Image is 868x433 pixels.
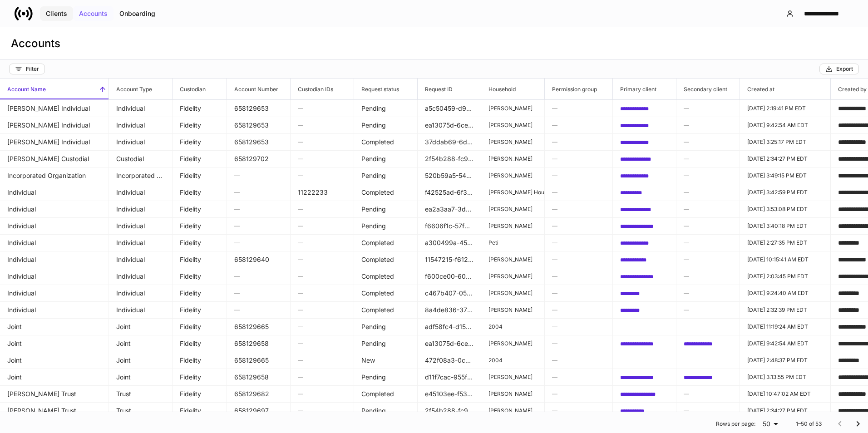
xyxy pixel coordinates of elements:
[488,155,537,162] p: [PERSON_NAME]
[298,205,346,213] h6: —
[747,172,823,179] p: [DATE] 3:49:15 PM EDT
[354,150,418,167] td: Pending
[613,285,676,302] td: 2ae7181e-5854-497b-b13a-608e82311aea
[354,133,418,151] td: Completed
[747,239,823,246] p: [DATE] 2:27:35 PM EDT
[747,374,823,381] p: [DATE] 3:13:55 PM EDT
[552,305,605,314] h6: —
[684,238,732,247] h6: —
[234,289,283,297] h6: —
[684,138,732,146] h6: —
[488,357,537,364] p: 2004
[418,251,481,268] td: 11547215-f612-4b67-aa73-19507cf5f8b4
[109,234,173,251] td: Individual
[488,122,537,129] p: [PERSON_NAME]
[613,150,676,167] td: 971347ad-bcb4-45a3-aa8f-312f4f77280a
[747,340,823,347] p: [DATE] 9:42:54 AM EDT
[234,171,283,180] h6: —
[488,407,537,414] p: [PERSON_NAME]
[79,10,108,17] div: Accounts
[234,221,283,230] h6: —
[552,406,605,415] h6: —
[488,323,537,330] p: 2004
[298,138,346,146] h6: —
[747,273,823,280] p: [DATE] 2:03:45 PM EDT
[119,10,155,17] div: Onboarding
[552,255,605,264] h6: —
[613,318,676,335] td: 03e050b3-b3a5-4c25-a556-7c92171941d3
[552,339,605,348] h6: —
[291,85,333,93] h6: Custodian IDs
[684,188,732,197] h6: —
[109,251,173,268] td: Individual
[418,301,481,319] td: 8a4de836-3778-4df3-a953-76ad04519151
[291,79,354,99] span: Custodian IDs
[40,6,73,21] button: Clients
[227,385,291,403] td: 658129682
[613,352,676,369] td: 20336bff-adb1-40d9-8ef5-d76bf57968c8
[552,104,605,113] h6: —
[488,290,537,297] p: [PERSON_NAME]
[613,117,676,134] td: 8869d211-28ce-4ecf-abfb-058d39b07e00
[298,238,346,247] h6: —
[684,305,732,314] h6: —
[740,100,831,117] td: 2025-09-10T18:19:41.522Z
[740,117,831,134] td: 2025-09-11T13:42:54.124Z
[488,374,537,381] p: [PERSON_NAME]
[9,64,45,74] button: Filter
[488,239,537,246] p: Peti
[418,352,481,369] td: 472f08a3-0ca5-479f-8e5c-c0b691544fed
[488,340,537,347] p: [PERSON_NAME]
[747,323,823,330] p: [DATE] 11:19:24 AM EDT
[747,138,823,146] p: [DATE] 3:25:17 PM EDT
[740,352,831,369] td: 2025-09-12T18:48:37.441Z
[552,221,605,230] h6: —
[298,356,346,364] h6: —
[418,268,481,285] td: f600ce00-602a-47f5-aa61-1b92abfb3906
[298,339,346,348] h6: —
[109,217,173,235] td: Individual
[113,6,161,21] button: Onboarding
[173,133,227,151] td: Fidelity
[227,117,291,134] td: 658129653
[552,322,605,331] h6: —
[354,285,418,302] td: Completed
[740,184,831,201] td: 2025-08-28T19:42:59.893Z
[173,117,227,134] td: Fidelity
[716,420,755,428] p: Rows per page:
[747,122,823,129] p: [DATE] 9:42:54 AM EDT
[418,201,481,218] td: ea2a3aa7-3d13-4202-b826-6a6e5f06649c
[354,167,418,184] td: Pending
[173,150,227,167] td: Fidelity
[418,318,481,335] td: adf58fc4-d152-4a7f-ae4a-a6a3221f91a7
[354,184,418,201] td: Completed
[613,133,676,151] td: bad6fd97-4fec-4bec-8f1a-796c3003a570
[796,420,822,428] p: 1–50 of 53
[354,201,418,218] td: Pending
[684,389,732,398] h6: —
[684,154,732,163] h6: —
[418,285,481,302] td: c467b407-0555-4ae0-950d-57976260834b
[109,385,173,403] td: Trust
[109,335,173,352] td: Joint
[613,100,676,117] td: 40d475b4-efe9-462f-a1e6-cbfa5303f133
[613,201,676,218] td: 6fbe8b0b-1b8e-409b-812a-ed3688de566b
[227,85,278,93] h6: Account Number
[298,104,346,113] h6: —
[819,64,859,74] button: Export
[759,419,781,428] div: 50
[613,251,676,268] td: 479f3760-851d-43a7-80e5-a152d5d6a905
[418,150,481,167] td: 2f54b288-fc92-448c-a9da-5e3a3dbbedad
[173,268,227,285] td: Fidelity
[109,352,173,369] td: Joint
[684,272,732,280] h6: —
[552,154,605,163] h6: —
[740,335,831,352] td: 2025-09-11T13:42:54.127Z
[747,407,823,414] p: [DATE] 2:34:27 PM EDT
[740,150,831,167] td: 2025-09-09T18:34:27.076Z
[488,138,537,146] p: [PERSON_NAME]
[298,272,346,280] h6: —
[740,369,831,386] td: 2025-09-09T19:13:55.552Z
[488,189,537,196] p: [PERSON_NAME] Household
[234,272,283,280] h6: —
